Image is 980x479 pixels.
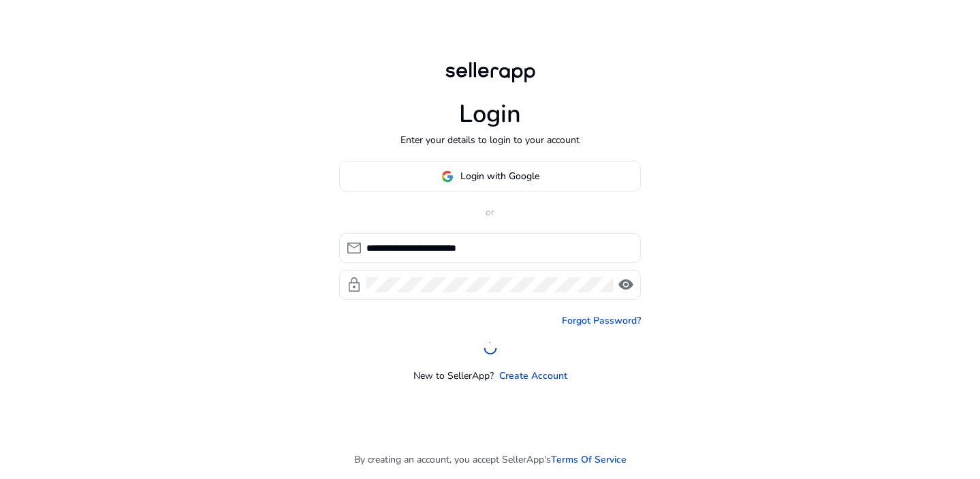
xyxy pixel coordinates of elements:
[339,205,641,219] p: or
[459,99,521,129] h1: Login
[441,170,454,183] img: google-logo.svg
[400,133,580,147] p: Enter your details to login to your account
[618,277,634,293] span: visibility
[339,161,641,191] button: Login with Google
[460,169,539,183] span: Login with Google
[413,369,494,383] p: New to SellerApp?
[499,369,567,383] a: Create Account
[551,452,627,467] a: Terms Of Service
[346,240,362,256] span: mail
[346,277,362,293] span: lock
[562,313,641,328] a: Forgot Password?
